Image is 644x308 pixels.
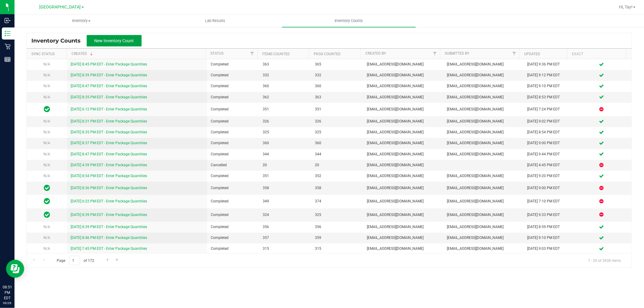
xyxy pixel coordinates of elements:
[43,225,50,229] span: N/A
[447,235,520,241] span: [EMAIL_ADDRESS][DOMAIN_NAME]
[509,49,519,59] a: Filter
[211,212,255,218] span: Completed
[315,212,360,218] span: 325
[5,30,11,37] inline-svg: Inventory
[527,162,568,168] div: [DATE] 4:45 PM EDT
[447,173,520,179] span: [EMAIL_ADDRESS][DOMAIN_NAME]
[263,106,307,112] span: 351
[263,94,307,100] span: 362
[367,235,440,241] span: [EMAIL_ADDRESS][DOMAIN_NAME]
[527,246,568,252] div: [DATE] 9:03 PM EDT
[367,185,440,191] span: [EMAIL_ADDRESS][DOMAIN_NAME]
[211,94,255,100] span: Completed
[14,14,148,27] a: Inventory
[315,106,360,112] span: 351
[263,83,307,89] span: 360
[211,83,255,89] span: Completed
[367,162,440,168] span: [EMAIL_ADDRESS][DOMAIN_NAME]
[71,163,147,167] a: [DATE] 4:39 PM EDT - Enter Package Quantities
[210,51,223,56] a: Status
[40,5,81,10] span: [GEOGRAPHIC_DATA]
[211,151,255,157] span: Completed
[211,185,255,191] span: Completed
[263,151,307,157] span: 344
[43,174,50,178] span: N/A
[527,173,568,179] div: [DATE] 9:20 PM EDT
[327,18,371,24] span: Inventory Counts
[43,95,50,99] span: N/A
[315,151,360,157] span: 344
[447,106,520,112] span: [EMAIL_ADDRESS][DOMAIN_NAME]
[43,62,50,66] span: N/A
[263,198,307,204] span: 349
[71,152,147,156] a: [DATE] 8:47 PM EDT - Enter Package Quantities
[447,83,520,89] span: [EMAIL_ADDRESS][DOMAIN_NAME]
[87,35,142,46] button: New Inventory Count
[211,198,255,204] span: Completed
[211,173,255,179] span: Completed
[447,140,520,146] span: [EMAIL_ADDRESS][DOMAIN_NAME]
[447,129,520,135] span: [EMAIL_ADDRESS][DOMAIN_NAME]
[365,51,386,56] a: Created By
[527,94,568,100] div: [DATE] 8:53 PM EDT
[148,14,282,27] a: Lab Results
[315,94,360,100] span: 363
[44,211,50,219] span: In Sync
[527,83,568,89] div: [DATE] 9:10 PM EDT
[367,224,440,230] span: [EMAIL_ADDRESS][DOMAIN_NAME]
[103,256,112,264] a: Go to the next page
[527,62,568,67] div: [DATE] 9:36 PM EDT
[447,185,520,191] span: [EMAIL_ADDRESS][DOMAIN_NAME]
[567,49,626,59] th: Exact
[211,140,255,146] span: Completed
[52,256,99,265] span: Page of 172
[211,224,255,230] span: Completed
[315,62,360,67] span: 365
[527,198,568,204] div: [DATE] 7:10 PM EDT
[6,260,24,278] iframe: Resource center
[43,246,50,251] span: N/A
[71,246,147,251] a: [DATE] 7:45 PM EDT - Enter Package Quantities
[527,129,568,135] div: [DATE] 8:54 PM EDT
[43,163,50,167] span: N/A
[447,224,520,230] span: [EMAIL_ADDRESS][DOMAIN_NAME]
[43,141,50,145] span: N/A
[43,152,50,156] span: N/A
[367,106,440,112] span: [EMAIL_ADDRESS][DOMAIN_NAME]
[263,162,307,168] span: 20
[367,151,440,157] span: [EMAIL_ADDRESS][DOMAIN_NAME]
[367,62,440,67] span: [EMAIL_ADDRESS][DOMAIN_NAME]
[447,198,520,204] span: [EMAIL_ADDRESS][DOMAIN_NAME]
[367,119,440,124] span: [EMAIL_ADDRESS][DOMAIN_NAME]
[263,119,307,124] span: 326
[447,151,520,157] span: [EMAIL_ADDRESS][DOMAIN_NAME]
[527,185,568,191] div: [DATE] 9:00 PM EDT
[3,284,12,301] p: 08:51 PM EDT
[211,119,255,124] span: Completed
[211,162,255,168] span: Cancelled
[263,246,307,252] span: 315
[71,213,147,217] a: [DATE] 8:39 PM EDT - Enter Package Quantities
[527,212,568,218] div: [DATE] 9:33 PM EDT
[211,235,255,241] span: Completed
[211,129,255,135] span: Completed
[367,198,440,204] span: [EMAIL_ADDRESS][DOMAIN_NAME]
[527,140,568,146] div: [DATE] 9:00 PM EDT
[315,246,360,252] span: 315
[315,119,360,124] span: 326
[44,105,50,113] span: In Sync
[430,49,440,59] a: Filter
[282,14,416,27] a: Inventory Counts
[263,129,307,135] span: 325
[263,185,307,191] span: 358
[71,119,147,123] a: [DATE] 8:31 PM EDT - Enter Package Quantities
[211,62,255,67] span: Completed
[211,246,255,252] span: Completed
[524,52,540,56] a: Updated
[43,236,50,240] span: N/A
[447,119,520,124] span: [EMAIL_ADDRESS][DOMAIN_NAME]
[44,197,50,205] span: In Sync
[31,52,55,56] a: Sync Status
[315,185,360,191] span: 358
[71,186,147,190] a: [DATE] 8:36 PM EDT - Enter Package Quantities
